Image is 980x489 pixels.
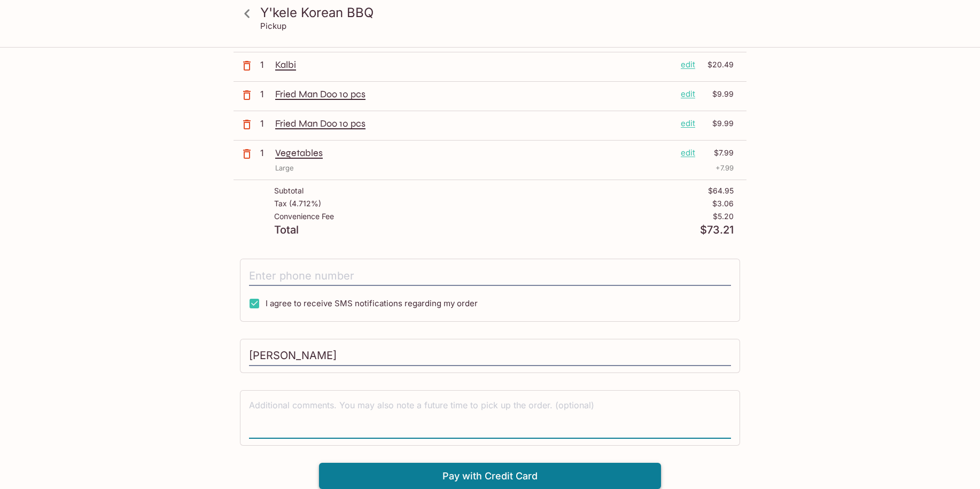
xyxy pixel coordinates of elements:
[249,266,731,286] input: Enter phone number
[681,147,695,159] p: edit
[702,118,734,129] p: $9.99
[702,88,734,100] p: $9.99
[712,199,734,208] p: $3.06
[681,118,695,129] p: edit
[681,88,695,100] p: edit
[715,163,734,173] p: + 7.99
[275,88,672,100] p: Fried Man Doo 10 pcs
[275,147,672,159] p: Vegetables
[260,21,286,31] p: Pickup
[274,199,321,208] p: Tax ( 4.712% )
[275,163,294,173] p: Large
[702,59,734,71] p: $20.49
[249,346,731,366] input: Enter first and last name
[702,147,734,159] p: $7.99
[260,4,738,21] h3: Y'kele Korean BBQ
[260,147,271,159] p: 1
[260,88,271,100] p: 1
[274,187,304,195] p: Subtotal
[266,298,478,308] span: I agree to receive SMS notifications regarding my order
[260,59,271,71] p: 1
[681,59,695,71] p: edit
[275,59,672,71] p: Kalbi
[274,212,334,221] p: Convenience Fee
[275,118,672,129] p: Fried Man Doo 10 pcs
[708,187,734,195] p: $64.95
[713,212,734,221] p: $5.20
[700,225,734,235] p: $73.21
[274,225,299,235] p: Total
[260,118,271,129] p: 1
